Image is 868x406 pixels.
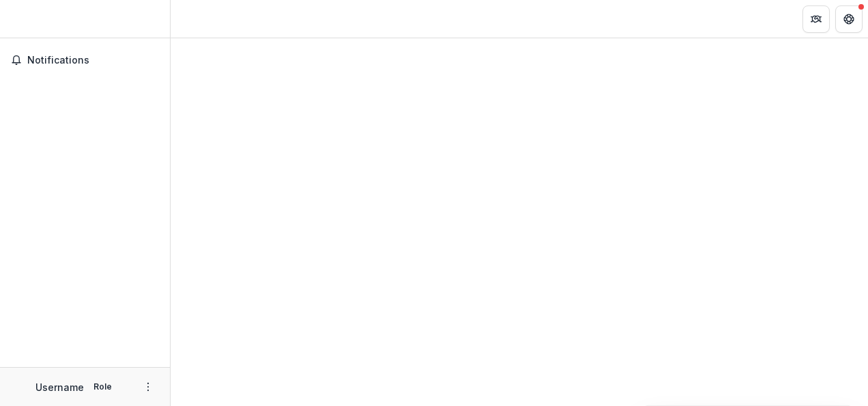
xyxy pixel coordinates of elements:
[27,55,159,66] span: Notifications
[802,5,830,33] button: Partners
[835,5,863,33] button: Get Help
[5,49,164,71] button: Notifications
[35,380,84,394] p: Username
[140,379,156,395] button: More
[89,381,116,393] p: Role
